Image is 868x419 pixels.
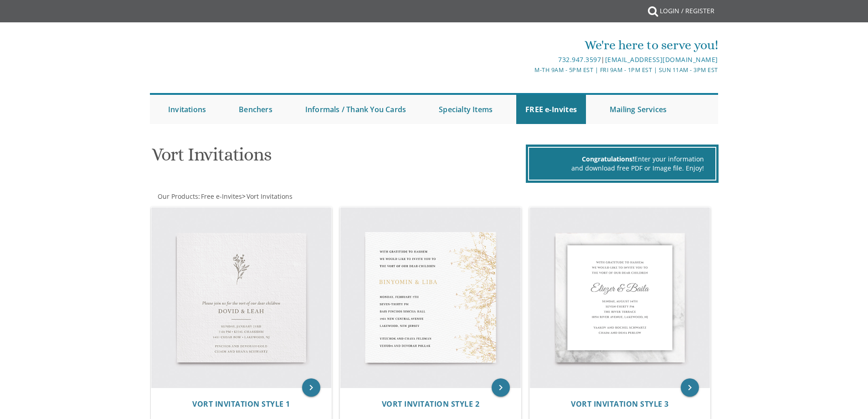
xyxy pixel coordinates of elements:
h1: Vort Invitations [152,145,524,171]
a: keyboard_arrow_right [302,378,320,397]
div: : [150,192,434,201]
span: Free e-Invites [201,192,242,201]
a: keyboard_arrow_right [492,378,510,397]
a: Invitations [159,95,215,124]
div: | [340,54,718,65]
a: 732.947.3597 [558,55,601,64]
span: Congratulations! [582,155,634,163]
a: Informals / Thank You Cards [296,95,415,124]
a: Mailing Services [601,95,676,124]
a: [EMAIL_ADDRESS][DOMAIN_NAME] [605,55,718,64]
div: We're here to serve you! [340,36,718,54]
a: Benchers [230,95,282,124]
span: > [242,192,293,201]
span: Vort Invitations [247,192,293,201]
a: Specialty Items [430,95,502,124]
a: Vort Invitation Style 3 [571,400,669,409]
a: Vort Invitation Style 1 [192,400,290,409]
span: Vort Invitation Style 3 [571,399,669,409]
div: Enter your information [540,155,704,164]
img: Vort Invitation Style 3 [530,207,710,388]
a: FREE e-Invites [516,95,586,124]
div: M-Th 9am - 5pm EST | Fri 9am - 1pm EST | Sun 11am - 3pm EST [340,65,718,75]
img: Vort Invitation Style 2 [340,207,521,388]
div: and download free PDF or Image file. Enjoy! [540,164,704,173]
a: Vort Invitation Style 2 [382,400,480,409]
a: keyboard_arrow_right [681,378,699,397]
a: Free e-Invites [200,192,242,201]
a: Vort Invitations [246,192,293,201]
span: Vort Invitation Style 1 [192,399,290,409]
img: Vort Invitation Style 1 [151,207,332,388]
a: Our Products [157,192,198,201]
span: Vort Invitation Style 2 [382,399,480,409]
